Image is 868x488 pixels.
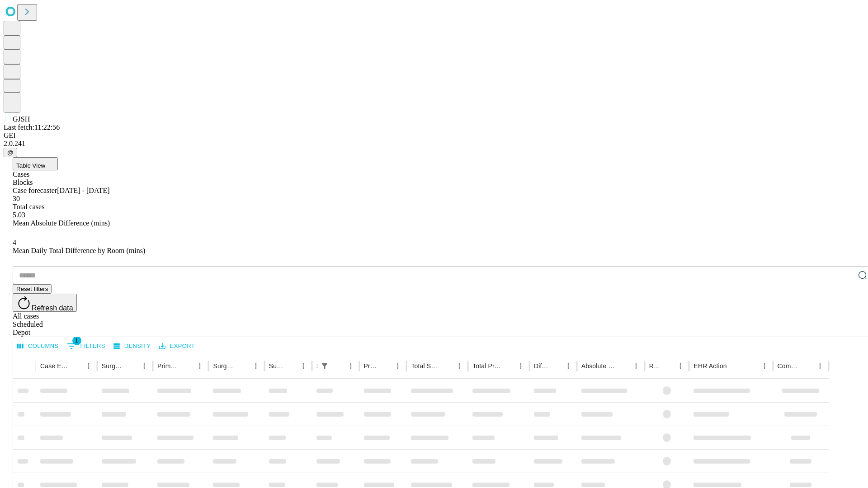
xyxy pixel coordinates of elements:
span: [DATE] - [DATE] [57,187,109,194]
span: 4 [13,239,16,246]
span: GJSH [13,115,30,123]
button: Menu [562,360,575,372]
span: 30 [13,195,20,202]
button: Menu [674,360,687,372]
span: Table View [16,162,45,169]
button: Show filters [318,360,331,372]
button: Menu [814,360,826,372]
span: Reset filters [16,286,48,292]
button: Menu [392,360,404,372]
span: Mean Absolute Difference (mins) [13,219,110,227]
button: Menu [193,360,206,372]
button: Menu [344,360,357,372]
button: Sort [502,360,514,372]
button: Sort [801,360,814,372]
button: Sort [617,360,630,372]
button: Sort [332,360,344,372]
div: Surgeon Name [102,362,124,370]
button: Show filters [65,339,108,353]
button: Sort [70,360,82,372]
button: Menu [630,360,642,372]
span: Last fetch: 11:22:56 [4,123,60,131]
div: 1 active filter [318,360,331,372]
span: 5.03 [13,211,25,219]
button: Sort [284,360,297,372]
button: Menu [82,360,95,372]
button: Sort [379,360,392,372]
button: Menu [250,360,262,372]
button: Sort [549,360,562,372]
div: Total Predicted Duration [472,362,501,370]
button: Select columns [15,339,61,353]
div: EHR Action [693,362,726,370]
span: @ [7,149,14,156]
button: @ [4,148,17,157]
div: Absolute Difference [581,362,616,370]
div: 2.0.241 [4,140,864,148]
button: Sort [181,360,193,372]
button: Sort [237,360,250,372]
button: Sort [440,360,453,372]
button: Menu [453,360,466,372]
div: Comments [778,362,800,370]
span: Mean Daily Total Difference by Room (mins) [13,247,145,254]
button: Menu [514,360,527,372]
button: Reset filters [13,284,52,294]
span: 1 [72,336,81,345]
div: Predicted In Room Duration [364,362,378,370]
button: Refresh data [13,294,77,312]
button: Export [157,339,197,353]
button: Density [111,339,153,353]
div: Primary Service [157,362,180,370]
div: Scheduled In Room Duration [316,362,317,370]
span: Refresh data [32,304,73,312]
button: Table View [13,157,58,170]
span: Total cases [13,203,44,211]
button: Menu [138,360,151,372]
div: Case Epic Id [40,362,69,370]
div: Surgery Name [213,362,236,370]
div: Resolved in EHR [649,362,661,370]
button: Menu [297,360,310,372]
div: Total Scheduled Duration [411,362,439,370]
button: Sort [728,360,741,372]
button: Sort [661,360,674,372]
div: GEI [4,131,864,140]
button: Menu [758,360,771,372]
div: Surgery Date [269,362,283,370]
span: Case forecaster [13,187,57,194]
div: Difference [534,362,548,370]
button: Sort [125,360,138,372]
